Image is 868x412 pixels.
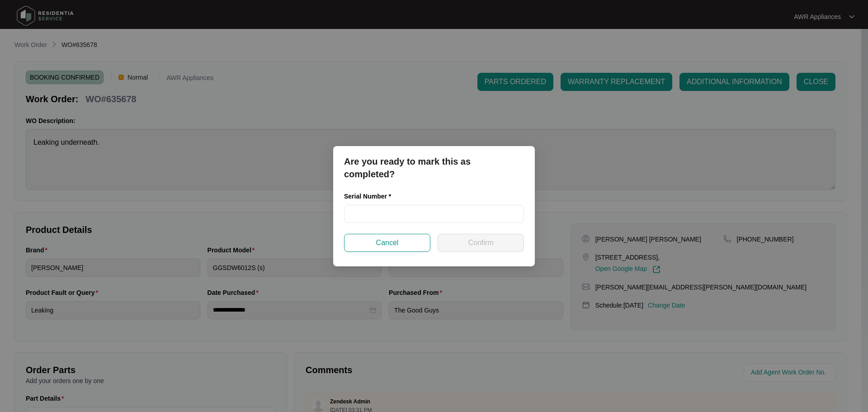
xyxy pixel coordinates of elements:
[344,192,398,201] label: Serial Number *
[344,168,524,180] p: completed?
[344,155,524,168] p: Are you ready to mark this as
[344,234,430,252] button: Cancel
[438,234,524,252] button: Confirm
[376,237,399,248] span: Cancel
